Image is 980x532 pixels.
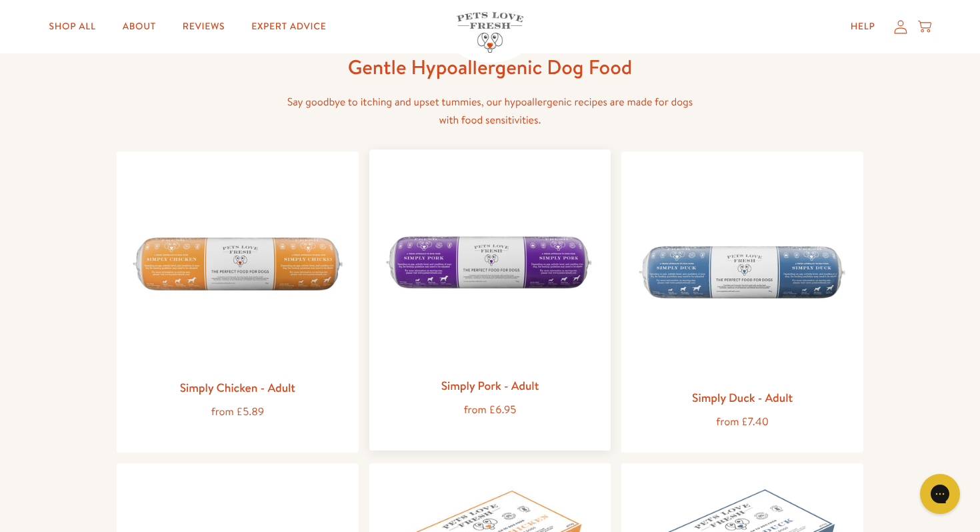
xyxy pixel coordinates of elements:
img: Simply Duck - Adult [632,162,853,383]
img: Simply Pork - Adult [380,160,601,371]
a: Expert Advice [241,13,337,40]
a: About [112,13,167,40]
a: Shop All [39,13,107,40]
a: Simply Duck - Adult [692,389,793,406]
a: Reviews [172,13,235,40]
div: from £7.40 [632,413,853,431]
a: Help [840,13,886,40]
iframe: Gorgias live chat messenger [913,469,967,519]
a: Simply Chicken - Adult [180,379,295,396]
h1: Gentle Hypoallergenic Dog Food [277,54,703,80]
img: Simply Chicken - Adult [127,162,348,373]
div: from £5.89 [127,403,348,421]
img: Pets Love Fresh [457,12,523,53]
a: Simply Pork - Adult [441,377,539,394]
div: from £6.95 [380,401,601,419]
p: Say goodbye to itching and upset tummies, our hypoallergenic recipes are made for dogs with food ... [277,93,703,129]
